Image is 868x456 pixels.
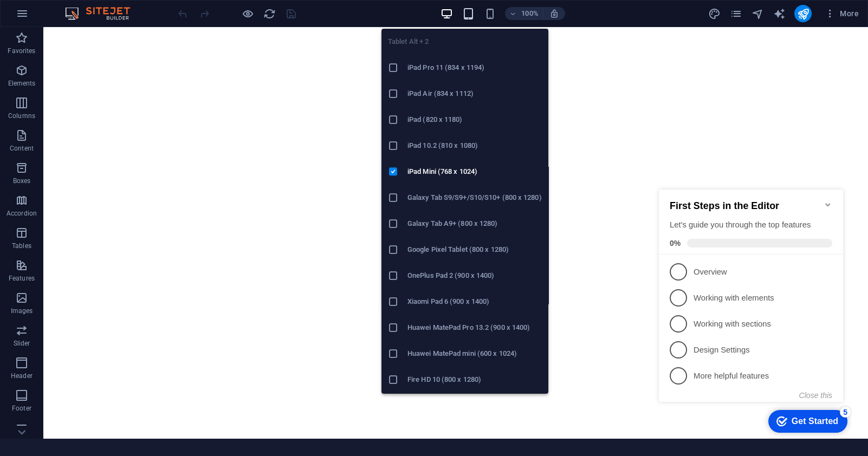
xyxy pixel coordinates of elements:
img: Editor Logo [62,7,144,20]
i: On resize automatically adjust zoom level to fit chosen device. [549,9,559,18]
span: More [825,8,859,19]
button: Close this [145,206,178,214]
i: Navigator [751,8,763,20]
li: Working with elements [4,100,189,126]
li: Design Settings [4,152,189,178]
button: reload [263,7,276,20]
p: More helpful features [39,185,169,197]
h6: Galaxy Tab S9/S9+/S10/S10+ (800 x 1280) [407,191,542,204]
i: Reload page [263,8,276,20]
h6: Xiaomi Pad 6 (900 x 1400) [407,295,542,308]
button: More [820,5,863,22]
button: pages [729,7,742,20]
li: More helpful features [4,178,189,204]
i: AI Writer [773,8,785,20]
p: Design Settings [39,159,169,171]
h6: Fire HD 10 (800 x 1280) [407,373,542,386]
i: Design (Ctrl+Alt+Y) [708,8,720,20]
p: Favorites [8,47,35,55]
p: Images [11,307,33,315]
div: Get Started 5 items remaining, 0% complete [114,225,193,247]
p: Columns [8,112,35,120]
button: design [708,7,721,20]
h6: iPad (820 x 1180) [407,113,542,126]
span: 0% [15,54,33,62]
h6: 100% [521,7,539,20]
h2: First Steps in the Editor [15,15,178,27]
div: 5 [185,222,196,232]
p: Working with elements [39,107,169,119]
p: Content [10,144,34,153]
p: Working with sections [39,133,169,145]
h6: Huawei MatePad mini (600 x 1024) [407,347,542,360]
div: Minimize checklist [169,15,178,24]
h6: iPad Pro 11 (834 x 1194) [407,61,542,74]
p: Accordion [7,209,37,218]
p: Footer [12,404,31,413]
p: Header [11,372,33,380]
p: Features [9,274,35,283]
button: 100% [505,7,543,20]
button: Click here to leave preview mode and continue editing [241,7,254,20]
p: Elements [8,79,36,88]
p: Overview [39,81,169,93]
h6: iPad Mini (768 x 1024) [407,165,542,178]
button: text_generator [773,7,786,20]
h6: Galaxy Tab A9+ (800 x 1280) [407,217,542,230]
i: Publish [796,8,809,20]
i: Pages (Ctrl+Alt+S) [729,8,742,20]
p: Boxes [13,177,31,185]
h6: Google Pixel Tablet (800 x 1280) [407,243,542,256]
button: publish [794,5,812,22]
div: Get Started [137,231,184,241]
h6: OnePlus Pad 2 (900 x 1400) [407,269,542,282]
div: Let's guide you through the top features [15,34,178,45]
p: Slider [14,339,30,348]
h6: Huawei MatePad Pro 13.2 (900 x 1400) [407,321,542,334]
h6: iPad Air (834 x 1112) [407,87,542,100]
button: navigator [751,7,764,20]
p: Tables [12,242,31,250]
li: Overview [4,74,189,100]
li: Working with sections [4,126,189,152]
h6: iPad 10.2 (810 x 1080) [407,139,542,152]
